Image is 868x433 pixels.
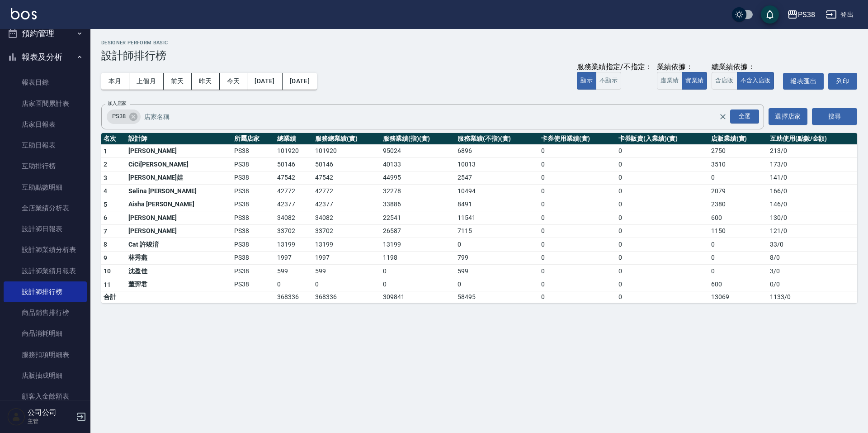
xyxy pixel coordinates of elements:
span: 8 [104,241,107,248]
span: 3 [104,174,107,181]
td: 13199 [313,238,381,252]
td: 95024 [381,144,455,158]
td: 0 [539,185,616,198]
span: PS38 [107,112,131,121]
a: 商品消耗明細 [4,323,87,344]
h3: 設計師排行榜 [101,49,857,62]
div: 全選 [730,109,759,124]
th: 所屬店家 [232,133,275,145]
td: Aisha [PERSON_NAME] [126,198,232,211]
td: 141 / 0 [768,171,857,185]
button: 列印 [828,73,857,90]
td: PS38 [232,185,275,198]
button: [DATE] [247,73,282,90]
td: 0 [381,265,455,278]
button: 昨天 [192,73,220,90]
td: 0 [709,238,768,252]
td: 50146 [313,158,381,171]
td: 0 [539,198,616,211]
td: 0 [539,251,616,265]
td: 0 [539,238,616,252]
td: Selina [PERSON_NAME] [126,185,232,198]
img: Logo [11,8,37,19]
button: 今天 [220,73,248,90]
td: 40133 [381,158,455,171]
button: 選擇店家 [769,108,807,125]
button: 不顯示 [596,72,621,90]
div: 業績依據： [657,62,707,72]
button: 含店販 [712,72,737,90]
td: 0 [539,171,616,185]
th: 設計師 [126,133,232,145]
a: 設計師排行榜 [4,281,87,302]
td: 林秀燕 [126,251,232,265]
td: 0 [539,211,616,225]
td: 0 [616,224,709,238]
a: 店家區間累計表 [4,93,87,114]
td: 146 / 0 [768,198,857,211]
td: 0 [616,198,709,211]
th: 服務總業績(實) [313,133,381,145]
p: 主管 [28,417,74,425]
td: 47542 [275,171,313,185]
td: 1150 [709,224,768,238]
td: 0 [616,171,709,185]
td: 0 [616,291,709,303]
th: 卡券販賣(入業績)(實) [616,133,709,145]
td: 8491 [455,198,539,211]
button: Clear [717,110,729,123]
button: 報表匯出 [783,73,824,90]
a: 互助排行榜 [4,156,87,176]
td: 合計 [101,291,126,303]
th: 名次 [101,133,126,145]
td: 8 / 0 [768,251,857,265]
div: 總業績依據： [712,62,778,72]
span: 9 [104,254,107,262]
th: 總業績 [275,133,313,145]
td: 0 [616,158,709,171]
td: Cat 許竣淯 [126,238,232,252]
button: 不含入店販 [737,72,774,90]
td: 0 [616,251,709,265]
button: Open [728,108,761,125]
td: 0 [313,278,381,291]
a: 設計師業績月報表 [4,261,87,281]
td: 599 [455,265,539,278]
td: 0 [709,251,768,265]
td: 0 [616,185,709,198]
td: 2750 [709,144,768,158]
td: PS38 [232,265,275,278]
td: [PERSON_NAME] [126,224,232,238]
button: 本月 [101,73,129,90]
td: 0 [275,278,313,291]
td: PS38 [232,251,275,265]
a: 服務扣項明細表 [4,344,87,365]
td: 0 [709,171,768,185]
td: 0 [455,278,539,291]
td: 34082 [313,211,381,225]
td: PS38 [232,211,275,225]
td: 3510 [709,158,768,171]
td: 董羿君 [126,278,232,291]
td: 10494 [455,185,539,198]
td: 0 [616,211,709,225]
span: 4 [104,187,107,195]
button: PS38 [783,5,819,24]
td: 33886 [381,198,455,211]
td: 0 [616,265,709,278]
td: [PERSON_NAME] [126,211,232,225]
td: PS38 [232,158,275,171]
td: 13199 [275,238,313,252]
td: [PERSON_NAME] [126,144,232,158]
button: 搜尋 [812,108,857,125]
td: 6896 [455,144,539,158]
th: 店販業績(實) [709,133,768,145]
td: 600 [709,278,768,291]
td: 42377 [313,198,381,211]
td: 1198 [381,251,455,265]
span: 7 [104,228,107,235]
td: 0 [381,278,455,291]
input: 店家名稱 [142,109,735,124]
td: 42377 [275,198,313,211]
td: 2380 [709,198,768,211]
